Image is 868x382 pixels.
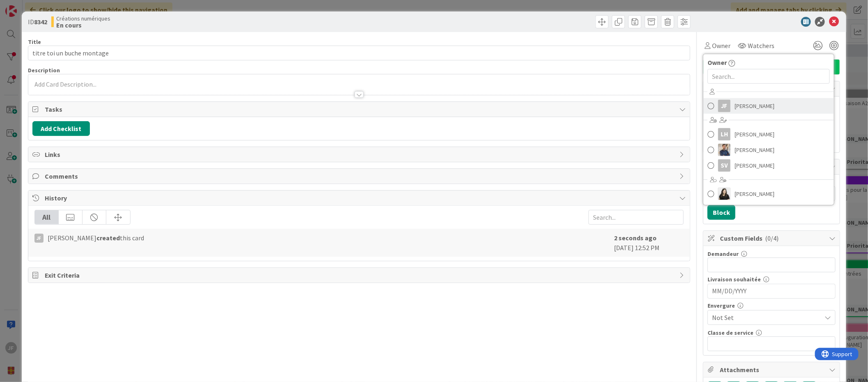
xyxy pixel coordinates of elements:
span: Créations numériques [56,15,110,22]
span: Links [45,150,675,159]
a: SV[PERSON_NAME] [703,158,834,173]
b: 8342 [34,18,47,26]
div: Envergure [708,303,836,308]
span: [PERSON_NAME] [735,159,774,172]
label: Title [28,38,41,46]
span: Support [17,1,37,11]
b: created [96,234,120,242]
span: [PERSON_NAME] [735,100,774,112]
div: Livraison souhaitée [708,276,836,282]
img: GB [718,188,731,200]
div: LH [718,128,731,140]
a: GB[PERSON_NAME] [703,186,834,202]
span: Not Set [712,312,817,323]
a: LH[PERSON_NAME] [703,127,834,142]
span: ID [28,17,47,27]
div: JF [718,100,731,112]
label: Classe de service [708,329,753,336]
span: [PERSON_NAME] [735,144,774,156]
span: Owner [712,41,731,51]
a: JF[PERSON_NAME] [703,98,834,114]
div: SV [718,159,731,172]
img: MW [718,144,731,156]
span: Exit Criteria [45,270,675,280]
span: Comments [45,171,675,181]
span: ( 0/4 ) [765,234,779,242]
input: Search... [708,69,830,84]
button: Add Checklist [32,121,90,136]
a: MW[PERSON_NAME] [703,142,834,158]
span: Tasks [45,104,675,114]
div: [DATE] 12:52 PM [614,233,684,253]
span: Attachments [720,365,825,375]
input: type card name here... [28,46,690,60]
span: [PERSON_NAME] [735,128,774,140]
div: JF [34,234,44,243]
span: Watchers [748,41,774,51]
span: Custom Fields [720,233,825,243]
input: MM/DD/YYYY [712,284,831,298]
span: Description [28,67,60,74]
button: Block [708,205,735,220]
span: Owner [708,58,727,67]
b: 2 seconds ago [614,234,657,242]
span: History [45,193,675,203]
input: Search... [589,210,684,225]
b: En cours [56,22,110,28]
div: All [35,210,59,224]
label: Demandeur [708,250,739,258]
span: [PERSON_NAME] [735,188,774,200]
span: [PERSON_NAME] this card [48,233,144,243]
